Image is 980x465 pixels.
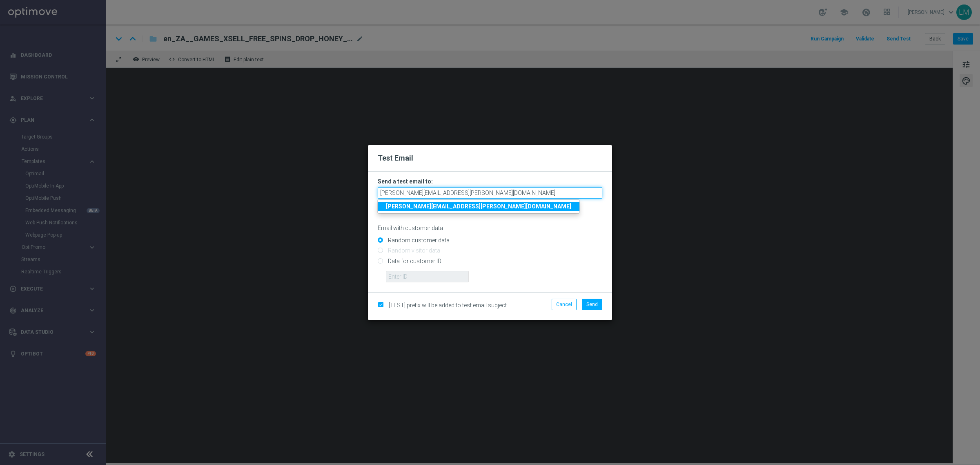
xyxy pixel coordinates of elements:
a: [PERSON_NAME][EMAIL_ADDRESS][PERSON_NAME][DOMAIN_NAME] [378,202,579,211]
button: Cancel [552,299,577,310]
p: Email with customer data [378,224,602,232]
strong: [PERSON_NAME][EMAIL_ADDRESS][PERSON_NAME][DOMAIN_NAME] [386,203,571,210]
button: Send [582,299,602,310]
h3: Send a test email to: [378,178,602,185]
input: Enter ID [386,271,469,282]
span: Send [586,302,598,307]
span: [TEST] prefix will be added to test email subject [389,302,507,309]
label: Random customer data [386,237,450,244]
h2: Test Email [378,153,602,163]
